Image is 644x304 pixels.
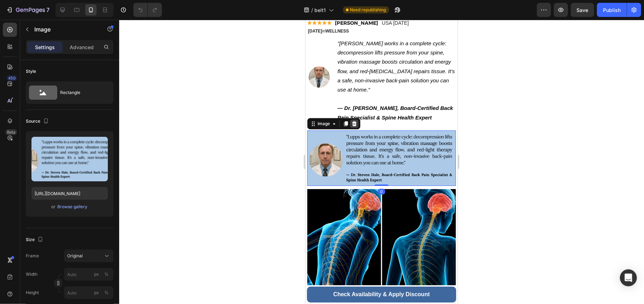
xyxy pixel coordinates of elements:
[597,3,627,17] button: Publish
[94,290,99,296] div: px
[26,68,36,75] div: Style
[60,84,103,101] div: Rectangle
[64,286,114,299] input: px%
[34,25,94,34] p: Image
[26,235,45,245] div: Size
[70,43,94,51] p: Advanced
[104,290,109,296] div: %
[67,253,83,259] span: Original
[603,6,621,14] div: Publish
[312,6,313,14] span: /
[26,117,50,126] div: Source
[350,7,386,13] span: Need republishing
[92,288,101,297] button: %
[26,253,39,259] label: Frame
[28,271,124,277] strong: Check Availability & Apply Discount
[102,270,111,279] button: px
[57,203,88,210] button: Browse gallery
[315,6,326,14] span: belt1
[5,129,17,135] div: Beta
[620,269,637,286] div: Open Intercom Messenger
[571,3,594,17] button: Save
[64,268,114,281] input: px%
[102,288,111,297] button: px
[35,43,55,51] p: Settings
[7,75,17,81] div: 450
[58,204,88,210] div: Browse gallery
[1,267,151,283] a: Check Availability & Apply Discount
[94,271,99,277] div: px
[306,20,458,304] iframe: Design area
[26,271,37,277] label: Width
[31,137,108,181] img: preview-image
[3,3,53,17] button: 7
[26,290,39,296] label: Height
[104,271,109,277] div: %
[46,6,50,14] p: 7
[577,7,588,13] span: Save
[31,187,108,200] input: https://example.com/image.jpg
[52,203,56,211] span: or
[133,3,162,17] div: Undo/Redo
[64,250,114,262] button: Original
[92,270,101,279] button: %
